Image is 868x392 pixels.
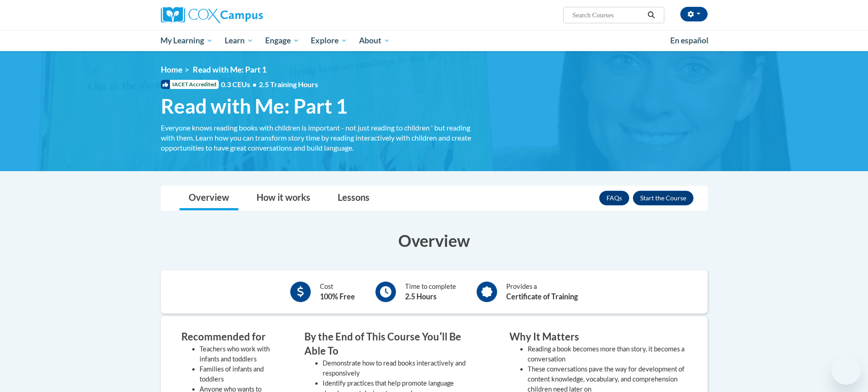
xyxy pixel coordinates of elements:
[161,65,182,74] a: Home
[311,35,347,46] span: Explore
[304,330,482,358] h3: By the End of This Course Youʹll Be Able To
[571,10,644,21] input: Search Courses
[832,355,861,385] iframe: Button to launch messaging window
[259,80,318,89] span: 2.5 Training Hours
[180,186,238,210] a: Overview
[161,123,475,153] div: Everyone knows reading books with children is important - not just reading to children ' but read...
[528,344,687,364] li: Reading a book becomes more than story, it becomes a conversation
[259,30,305,51] a: Engage
[225,35,253,46] span: Learn
[160,35,213,46] span: My Learning
[247,186,319,210] a: How it works
[320,292,355,301] b: 100% Free
[181,330,277,344] h3: Recommended for
[506,282,578,302] div: Provides a
[405,292,437,301] b: 2.5 Hours
[200,344,277,364] li: Teachers who work with infants and toddlers
[161,80,219,89] span: IACET Accredited
[506,292,578,301] b: Certificate of Training
[680,7,708,21] button: Account Settings
[509,330,687,344] h3: Why It Matters
[670,36,709,45] span: En español
[161,94,348,118] span: Read with Me: Part 1
[219,30,259,51] a: Learn
[405,282,456,302] div: Time to complete
[664,31,714,50] a: En español
[161,229,708,252] h3: Overview
[359,35,390,46] span: About
[161,7,263,23] img: Cox Campus
[161,7,334,23] a: Cox Campus
[200,364,277,384] li: Families of infants and toddlers
[329,186,379,210] a: Lessons
[155,30,219,51] a: My Learning
[323,358,482,378] li: Demonstrate how to read books interactively and responsively
[644,10,658,21] button: Search
[320,282,355,302] div: Cost
[193,65,267,74] span: Read with Me: Part 1
[265,35,299,46] span: Engage
[147,30,721,51] div: Main menu
[599,191,629,205] a: FAQs
[305,30,353,51] a: Explore
[252,80,257,89] span: •
[353,30,396,51] a: About
[633,191,693,205] button: Enroll
[221,79,318,89] span: 0.3 CEUs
